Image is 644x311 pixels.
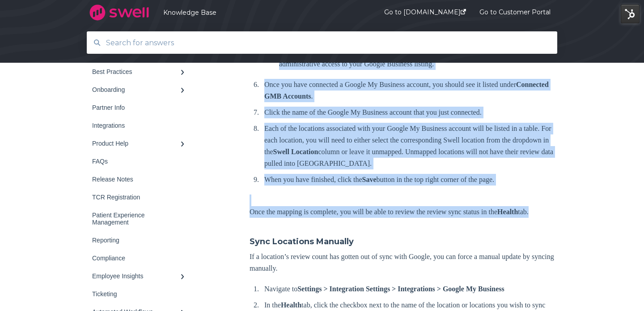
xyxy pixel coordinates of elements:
[87,188,194,206] a: TCR Registration
[87,249,194,267] a: Compliance
[87,206,194,231] a: Patient Experience Management
[273,148,318,155] strong: Swell Location
[92,122,180,129] div: Integrations
[92,140,180,147] div: Product Help
[92,272,180,280] div: Employee Insights
[250,251,557,274] p: If a location’s review count has gotten out of sync with Google, you can force a manual update by...
[264,81,549,100] strong: Connected GMB Accounts
[261,174,557,186] li: When you have finished, click the button in the top right corner of the page.
[497,208,518,216] strong: Health
[92,237,180,244] div: Reporting
[92,194,180,201] div: TCR Registration
[87,267,194,285] a: Employee Insights
[101,33,544,52] input: Search for answers
[87,152,194,170] a: FAQs
[87,99,194,117] a: Partner Info
[92,158,180,165] div: FAQs
[87,63,194,81] a: Best Practices
[281,301,301,309] strong: Health
[362,176,377,183] strong: Save
[92,290,180,298] div: Ticketing
[87,117,194,134] a: Integrations
[87,231,194,249] a: Reporting
[87,81,194,99] a: Onboarding
[87,170,194,188] a: Release Notes
[297,285,504,293] strong: Settings > Integration Settings > Integrations > Google My Business
[250,236,557,247] h4: Sync Locations Manually
[92,176,180,183] div: Release Notes
[261,283,557,295] li: Navigate to
[87,285,194,303] a: Ticketing
[87,1,152,24] img: company logo
[261,107,557,118] li: Click the name of the Google My Business account that you just connected.
[261,123,557,169] li: Each of the locations associated with your Google My Business account will be listed in a table. ...
[87,134,194,152] a: Product Help
[261,79,557,102] li: Once you have connected a Google My Business account, you should see it listed under .
[92,255,180,262] div: Compliance
[92,212,180,226] div: Patient Experience Management
[621,4,640,23] img: HubSpot Tools Menu Toggle
[92,86,180,93] div: Onboarding
[92,104,180,111] div: Partner Info
[163,9,357,17] a: Knowledge Base
[92,68,180,75] div: Best Practices
[250,206,557,218] p: Once the mapping is complete, you will be able to review the review sync status in the tab.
